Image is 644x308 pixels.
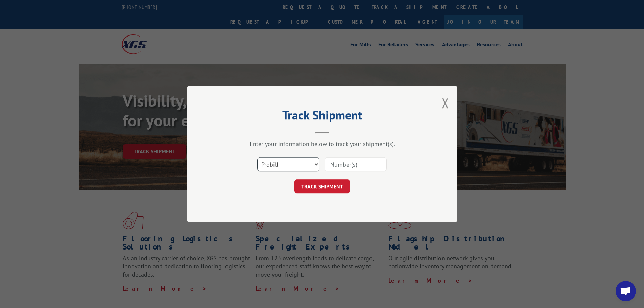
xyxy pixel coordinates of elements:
div: Enter your information below to track your shipment(s). [221,140,424,148]
div: Open chat [616,281,636,301]
button: TRACK SHIPMENT [294,179,350,193]
button: Close modal [442,94,449,112]
input: Number(s) [325,157,387,171]
h2: Track Shipment [221,110,424,123]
